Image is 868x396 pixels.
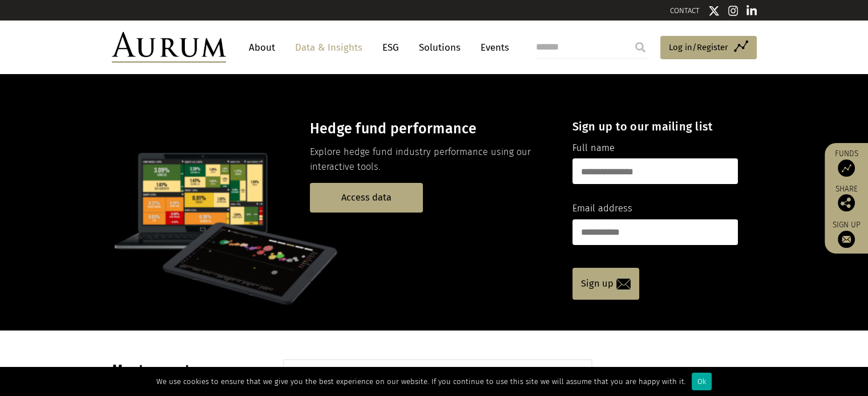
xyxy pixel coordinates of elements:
h3: Most recent [112,362,255,379]
label: Email address [572,201,632,216]
a: Sign up [830,220,862,248]
a: CONTACT [670,6,700,15]
a: ESG [377,37,405,58]
input: Submit [629,36,652,59]
a: About [243,37,281,58]
a: Log in/Register [660,36,757,60]
img: Sign up to our newsletter [838,231,855,248]
img: Aurum [112,32,226,63]
img: Instagram icon [728,5,738,17]
img: Access Funds [838,160,855,177]
h3: Hedge fund performance [310,120,552,137]
img: Twitter icon [708,5,720,17]
label: Full name [572,141,615,156]
a: Events [475,37,509,58]
h4: Sign up to our mailing list [572,120,738,133]
img: Share this post [838,194,855,211]
a: Solutions [413,37,466,58]
div: Share [830,185,862,211]
span: Log in/Register [669,40,728,54]
div: Ok [692,373,712,390]
img: email-icon [616,279,631,289]
a: Data & Insights [289,37,368,58]
p: Explore hedge fund industry performance using our interactive tools. [310,145,552,175]
img: Linkedin icon [746,5,757,17]
a: Access data [310,183,423,212]
a: Funds [830,149,862,177]
a: Sign up [572,268,639,300]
